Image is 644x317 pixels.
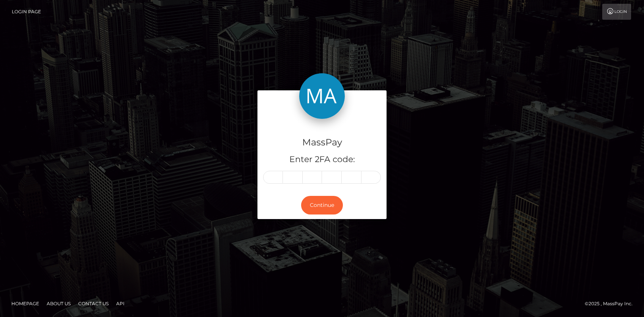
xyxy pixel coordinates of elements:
h5: Enter 2FA code: [263,154,381,166]
a: Login Page [12,4,41,20]
div: © 2025 , MassPay Inc. [585,300,638,308]
a: API [113,298,128,309]
a: Contact Us [75,298,112,309]
button: Continue [301,196,343,214]
a: Homepage [8,298,42,309]
h4: MassPay [263,136,381,149]
a: About Us [44,298,74,309]
img: MassPay [299,73,345,119]
a: Login [602,4,631,20]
